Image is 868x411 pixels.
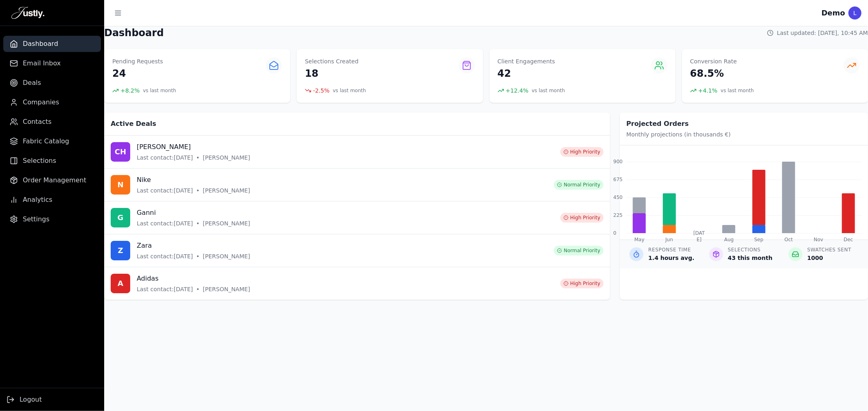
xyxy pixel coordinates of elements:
[560,147,603,157] div: High Priority
[812,236,825,243] div: Nov
[111,241,130,260] div: Z
[137,219,193,227] span: Last contact: [DATE]
[196,285,199,293] span: •
[626,130,861,138] p: Monthly projections (in thousands €)
[613,230,617,236] span: 0
[111,142,130,162] div: CH
[137,285,193,293] span: Last contact: [DATE]
[137,252,193,260] span: Last contact: [DATE]
[721,87,754,94] span: vs last month
[690,67,737,80] p: 68.5%
[23,156,56,166] span: Selections
[112,67,163,80] p: 24
[203,154,250,162] span: [PERSON_NAME]
[3,94,101,110] a: Companies
[613,176,623,183] span: 675
[554,246,603,255] div: Normal Priority
[613,158,623,165] span: 900
[3,192,101,208] a: Analytics
[137,241,250,251] h3: Zara
[782,236,795,243] div: Oct
[23,58,61,68] span: Email Inbox
[196,154,199,162] span: •
[137,186,193,195] span: Last contact: [DATE]
[196,252,199,260] span: •
[23,97,59,107] span: Companies
[3,211,101,227] a: Settings
[506,87,529,95] span: + 12.4 %
[3,153,101,169] a: Selections
[498,57,555,65] p: Client Engagements
[560,279,603,288] div: High Priority
[11,6,44,19] img: Justly Logo
[532,87,565,94] span: vs last month
[23,117,52,127] span: Contacts
[137,208,250,218] h3: Ganni
[3,133,101,149] a: Fabric Catalog
[728,247,773,253] p: Selections
[111,119,603,129] h2: Active Deals
[104,26,164,39] h1: Dashboard
[3,36,101,52] a: Dashboard
[626,119,861,129] h2: Projected Orders
[807,247,851,253] p: Swatches Sent
[3,75,101,91] a: Deals
[690,57,737,65] p: Conversion Rate
[137,175,250,185] h3: Nike
[23,195,52,205] span: Analytics
[698,87,717,95] span: + 4.1 %
[111,274,130,293] div: A
[111,175,130,195] div: N
[313,87,330,95] span: -2.5 %
[648,247,694,253] p: Response Time
[3,55,101,71] a: Email Inbox
[20,395,42,405] span: Logout
[648,254,694,262] p: 1.4 hours avg.
[498,67,555,80] p: 42
[305,57,359,65] p: Selections Created
[23,214,50,224] span: Settings
[822,7,845,19] div: Demo
[752,236,765,243] div: Sep
[663,236,676,243] div: Jun
[848,6,861,19] div: L
[613,212,623,218] span: 225
[112,57,163,65] p: Pending Requests
[693,230,706,243] div: [DATE]
[203,285,250,293] span: [PERSON_NAME]
[203,186,250,195] span: [PERSON_NAME]
[23,175,86,185] span: Order Management
[111,208,130,227] div: G
[3,114,101,130] a: Contacts
[23,39,58,49] span: Dashboard
[807,254,851,262] p: 1000
[3,172,101,188] a: Order Management
[305,67,359,80] p: 18
[554,180,603,190] div: Normal Priority
[137,154,193,162] span: Last contact: [DATE]
[137,142,250,152] h3: [PERSON_NAME]
[23,136,69,146] span: Fabric Catalog
[333,87,366,94] span: vs last month
[842,236,855,243] div: Dec
[137,274,250,283] h3: Adidas
[777,29,868,37] span: Last updated: [DATE], 10:45 AM
[203,219,250,227] span: [PERSON_NAME]
[111,6,125,20] button: Toggle sidebar
[560,213,603,223] div: High Priority
[196,219,199,227] span: •
[203,252,250,260] span: [PERSON_NAME]
[23,78,41,88] span: Deals
[7,395,42,405] button: Logout
[143,87,176,94] span: vs last month
[728,254,773,262] p: 43 this month
[722,236,735,243] div: Aug
[633,236,646,243] div: May
[120,87,140,95] span: + 8.2 %
[196,186,199,195] span: •
[613,194,623,201] span: 450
